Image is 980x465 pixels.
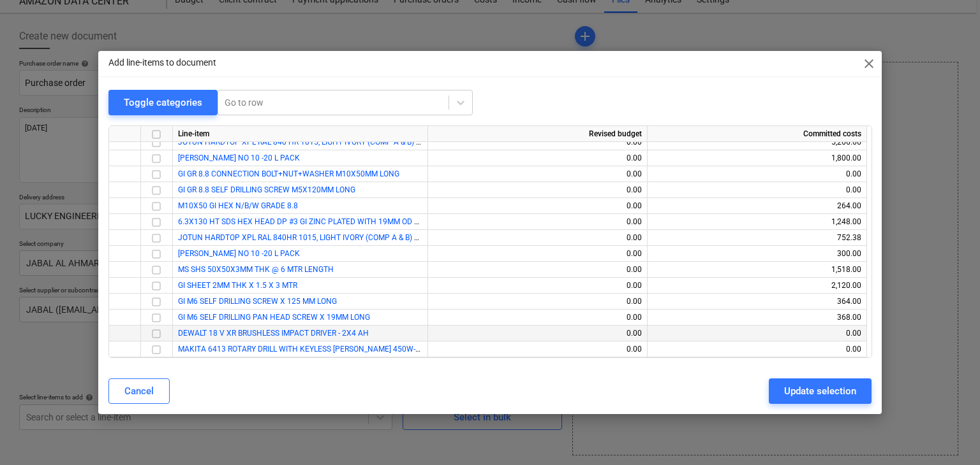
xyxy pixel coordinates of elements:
p: Add line-items to document [108,56,216,69]
div: 0.00 [433,278,642,294]
div: 1,248.00 [653,214,861,230]
span: JOTUN THINNER NO 10 -20 L PACK [178,154,300,162]
button: Cancel [108,378,170,404]
a: 6.3X130 HT SDS HEX HEAD DP #3 GI ZINC PLATED WITH 19MM OD EPDM WASHER GREY COLOUR (1+3MM THICK) [178,217,577,226]
a: JOTUN HARDTOP XPL RAL 840 HR 1015, LIGHT IVORY (COMP A & B) 20 L PACK [178,138,452,147]
a: DEWALT 18 V XR BRUSHLESS IMPACT DRIVER - 2X4 AH [178,329,369,338]
a: MS SHS 50X50X3MM THK @ 6 MTR LENGTH [178,265,334,274]
a: [PERSON_NAME] NO 10 -20 L PACK [178,249,300,258]
div: 1,518.00 [653,262,861,278]
a: M10X50 GI HEX N/B/W GRADE 8.8 [178,201,298,210]
a: GI M6 SELF DRILLING SCREW X 125 MM LONG [178,297,337,306]
a: GI GR 8.8 SELF DRILLING SCREW M5X120MM LONG [178,185,355,194]
div: 0.00 [433,230,642,246]
button: Update selection [769,378,872,404]
iframe: Chat Widget [916,404,980,465]
a: JOTUN HARDTOP XPL RAL 840HR 1015, LIGHT IVORY (COMP A & B) 20 L PACK [178,233,450,242]
a: GI SHEET 2MM THK X 1.5 X 3 MTR [178,281,297,290]
a: GI GR 8.8 CONNECTION BOLT+NUT+WASHER M10X50MM LONG [178,169,399,178]
div: 0.00 [433,246,642,262]
span: JOTUN THINNER NO 10 -20 L PACK [178,249,300,258]
div: 300.00 [653,246,861,262]
div: 5,266.66 [653,134,861,150]
div: Toggle categories [124,94,202,111]
div: Line-item [173,126,428,142]
div: 0.00 [433,150,642,166]
a: MAKITA 6413 ROTARY DRILL WITH KEYLESS [PERSON_NAME] 450W-220V [178,345,434,354]
div: 0.00 [653,325,861,341]
div: 752.38 [653,230,861,246]
div: 368.00 [653,310,861,325]
div: Cancel [124,383,154,399]
div: 0.00 [653,341,861,357]
span: close [861,56,877,71]
div: 0.00 [433,166,642,182]
span: MAKITA 6413 ROTARY DRILL WITH KEYLESS CHUCK 450W-220V [178,345,434,354]
div: 264.00 [653,198,861,214]
button: Toggle categories [108,90,218,115]
div: 0.00 [653,166,861,182]
div: 0.00 [433,325,642,341]
div: 0.00 [653,182,861,198]
div: 0.00 [433,341,642,357]
a: GI M6 SELF DRILLING PAN HEAD SCREW X 19MM LONG [178,313,370,322]
div: 0.00 [433,182,642,198]
div: Revised budget [428,126,648,142]
a: [PERSON_NAME] NO 10 -20 L PACK [178,154,300,162]
div: 2,120.00 [653,278,861,294]
div: 0.00 [433,310,642,325]
div: Update selection [784,383,856,399]
div: 364.00 [653,294,861,310]
div: 0.00 [433,214,642,230]
div: 0.00 [433,294,642,310]
div: 0.00 [433,134,642,150]
div: 0.00 [433,198,642,214]
div: 0.00 [433,262,642,278]
div: 1,800.00 [653,150,861,166]
div: Committed costs [648,126,867,142]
